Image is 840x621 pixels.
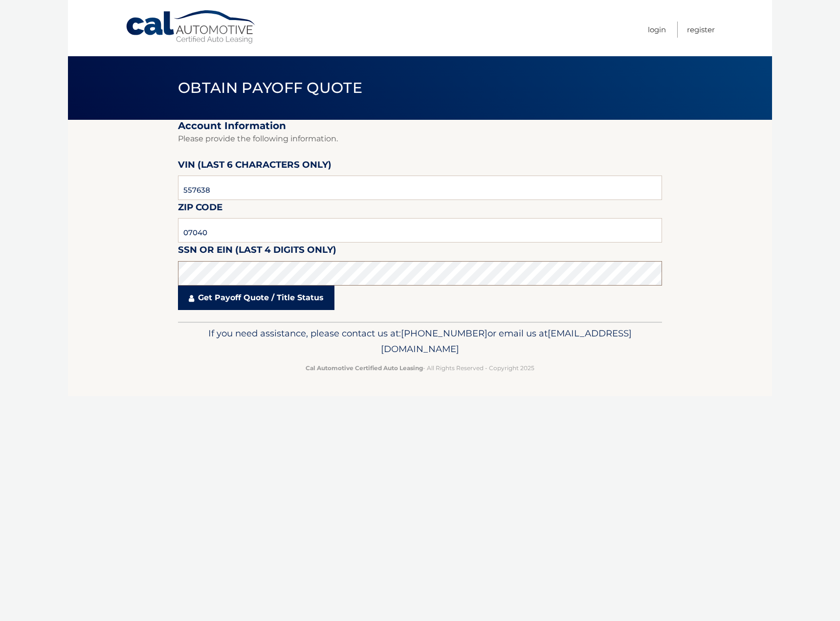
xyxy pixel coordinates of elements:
[306,364,423,372] strong: Cal Automotive Certified Auto Leasing
[178,120,662,132] h2: Account Information
[178,132,662,146] p: Please provide the following information.
[184,326,656,357] p: If you need assistance, please contact us at: or email us at
[178,79,362,97] span: Obtain Payoff Quote
[178,286,334,310] a: Get Payoff Quote / Title Status
[401,328,487,339] span: [PHONE_NUMBER]
[125,10,257,44] a: Cal Automotive
[648,22,666,38] a: Login
[178,200,222,218] label: Zip Code
[184,363,656,373] p: - All Rights Reserved - Copyright 2025
[178,157,332,176] label: VIN (last 6 characters only)
[178,243,336,261] label: SSN or EIN (last 4 digits only)
[687,22,715,38] a: Register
